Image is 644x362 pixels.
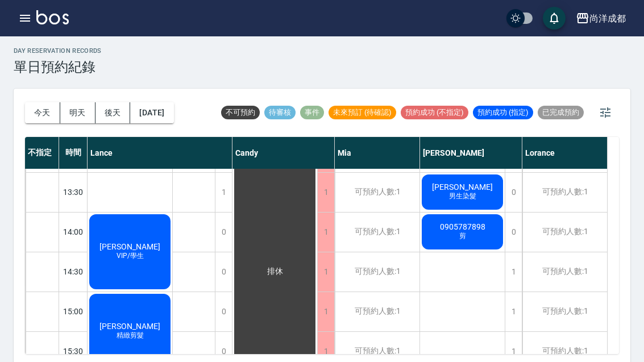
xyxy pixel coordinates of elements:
span: [PERSON_NAME] [97,322,163,331]
div: 可預約人數:1 [335,252,419,292]
button: 後天 [95,102,131,123]
button: 尚洋成都 [571,7,630,30]
span: 0905787898 [438,222,488,231]
div: 可預約人數:1 [335,173,419,212]
span: 排休 [265,267,285,277]
div: 1 [505,252,522,292]
div: 0 [215,292,232,331]
div: 不指定 [25,137,59,169]
span: 預約成功 (指定) [473,107,533,118]
div: 0 [215,213,232,252]
h2: day Reservation records [14,47,102,55]
div: 1 [317,213,334,252]
div: [PERSON_NAME] [420,137,522,169]
div: Lorance [522,137,608,169]
div: 可預約人數:1 [335,292,419,331]
span: 待審核 [264,107,296,118]
img: Logo [36,10,69,24]
span: [PERSON_NAME] [430,182,495,192]
span: 已完成預約 [538,107,584,118]
span: 剪 [457,231,468,241]
div: 時間 [59,137,88,169]
div: 1 [505,292,522,331]
button: [DATE] [130,102,173,123]
span: 不可預約 [221,107,260,118]
div: Candy [232,137,335,169]
span: 未來預訂 (待確認) [329,107,396,118]
div: 尚洋成都 [589,11,626,26]
div: 0 [505,173,522,212]
div: 14:30 [59,252,88,292]
span: [PERSON_NAME] [97,242,163,251]
div: 可預約人數:1 [522,213,607,252]
div: 15:00 [59,292,88,331]
button: 今天 [25,102,60,123]
div: 1 [317,173,334,212]
h3: 單日預約紀錄 [14,59,102,75]
div: 14:00 [59,212,88,252]
div: Lance [88,137,232,169]
div: 可預約人數:1 [522,173,607,212]
span: 預約成功 (不指定) [401,107,468,118]
div: 1 [215,173,232,212]
div: 13:30 [59,172,88,212]
div: 可預約人數:1 [335,213,419,252]
button: 明天 [60,102,95,123]
span: 精緻剪髮 [114,331,146,340]
div: 可預約人數:1 [522,252,607,292]
span: 男生染髮 [447,192,479,201]
span: VIP/學生 [114,251,146,261]
div: 1 [317,292,334,331]
div: 0 [215,252,232,292]
div: 0 [505,213,522,252]
button: save [543,7,566,30]
div: Mia [335,137,420,169]
span: 事件 [300,107,324,118]
div: 可預約人數:1 [522,292,607,331]
div: 1 [317,252,334,292]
